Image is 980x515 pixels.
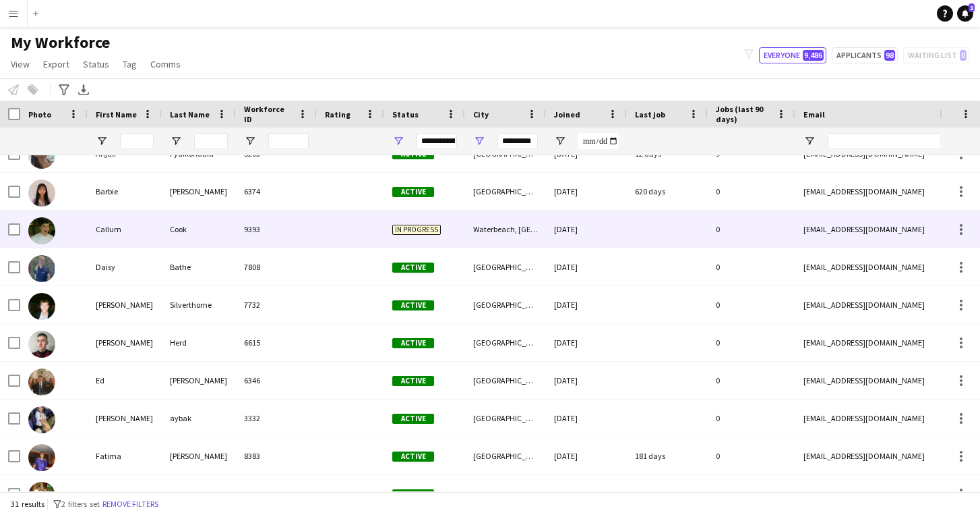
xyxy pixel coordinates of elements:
div: [DATE] [546,362,627,399]
span: 9,486 [803,50,824,61]
div: [PERSON_NAME] [88,475,162,512]
span: Active [392,338,434,348]
span: 2 filters set [61,499,100,509]
div: 0 [708,475,795,512]
div: [GEOGRAPHIC_DATA] [465,362,546,399]
a: Status [78,55,115,73]
img: Daisy Bathe [28,255,55,282]
span: Jobs (last 90 days) [716,104,771,124]
div: [DATE] [546,211,627,248]
img: Fatima Pasha [28,444,55,471]
div: [DATE] [546,173,627,210]
span: 1 [969,3,975,12]
div: [GEOGRAPHIC_DATA] [465,324,546,361]
div: [GEOGRAPHIC_DATA] [465,475,546,512]
div: Callum [88,211,162,248]
div: 6374 [236,173,317,210]
img: elsa aybak [28,406,55,433]
div: [GEOGRAPHIC_DATA] [465,400,546,437]
button: Applicants98 [832,47,898,63]
div: [DATE] [546,248,627,286]
div: [DATE] [546,286,627,323]
input: Last Name Filter Input [194,133,228,149]
span: Status [392,109,419,119]
button: Remove filters [100,497,161,512]
div: [DATE] [546,324,627,361]
a: Comms [145,55,186,73]
div: [GEOGRAPHIC_DATA] [465,286,546,323]
input: Workforce ID Filter Input [268,133,309,149]
input: Joined Filter Input [578,133,619,149]
div: 0 [708,211,795,248]
div: aybak [162,400,236,437]
img: David Herd [28,331,55,358]
div: 0 [708,400,795,437]
div: 8383 [236,437,317,475]
div: 7732 [236,286,317,323]
div: [PERSON_NAME] [88,400,162,437]
div: 9064 [236,475,317,512]
span: Active [392,489,434,499]
span: Active [392,263,434,273]
span: Comms [150,58,181,70]
div: 0 [708,437,795,475]
div: 0 [708,248,795,286]
span: Active [392,414,434,424]
div: [DATE] [546,437,627,475]
a: View [5,55,35,73]
span: Last Name [170,109,210,119]
img: Anjali Pydikondala [28,142,55,169]
input: City Filter Input [497,133,538,149]
span: First Name [96,109,137,119]
button: Open Filter Menu [96,135,108,147]
div: 316 days [627,475,708,512]
div: 7808 [236,248,317,286]
div: 3332 [236,400,317,437]
div: [PERSON_NAME] [162,362,236,399]
div: Herd [162,324,236,361]
span: 98 [884,50,895,61]
div: Fatima [88,437,162,475]
span: Tag [123,58,137,70]
div: 9393 [236,211,317,248]
span: Joined [554,109,580,119]
span: View [11,58,30,70]
button: Open Filter Menu [170,135,182,147]
div: 620 days [627,173,708,210]
button: Open Filter Menu [803,135,816,147]
span: Last job [635,109,665,119]
span: Active [392,187,434,197]
div: Ed [88,362,162,399]
div: Barbie [88,173,162,210]
div: [PERSON_NAME] [162,173,236,210]
div: [PERSON_NAME] [88,324,162,361]
div: [GEOGRAPHIC_DATA] [465,173,546,210]
div: [GEOGRAPHIC_DATA] [465,248,546,286]
app-action-btn: Export XLSX [75,82,92,98]
button: Open Filter Menu [244,135,256,147]
span: My Workforce [11,32,110,53]
span: Rating [325,109,350,119]
span: Workforce ID [244,104,293,124]
div: 0 [708,286,795,323]
a: 1 [957,5,973,22]
span: Active [392,452,434,462]
div: 6346 [236,362,317,399]
div: Cook [162,211,236,248]
div: [PERSON_NAME] [162,475,236,512]
img: Callum Cook [28,217,55,244]
div: Silverthorne [162,286,236,323]
img: Gabriel Kolodziejczyk [28,482,55,509]
span: In progress [392,225,441,235]
div: 6615 [236,324,317,361]
span: Export [43,58,69,70]
div: Daisy [88,248,162,286]
button: Open Filter Menu [392,135,404,147]
a: Tag [117,55,142,73]
span: Status [83,58,109,70]
span: Active [392,376,434,386]
img: Daniel Silverthorne [28,293,55,320]
img: Barbie Wang [28,180,55,207]
app-action-btn: Advanced filters [56,82,72,98]
button: Open Filter Menu [473,135,485,147]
